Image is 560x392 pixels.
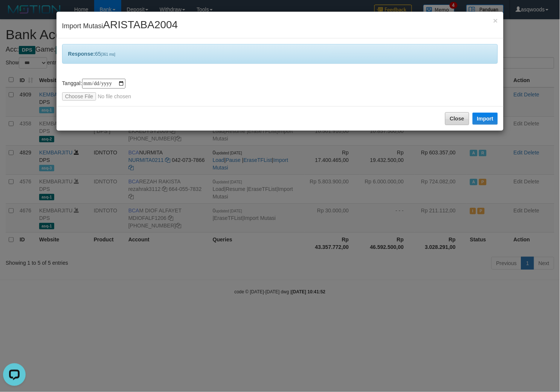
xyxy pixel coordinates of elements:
[103,19,178,31] span: ARISTABA2004
[473,113,498,125] button: Import
[445,112,469,125] button: Close
[493,16,498,25] span: ×
[62,79,498,101] div: Tanggal:
[101,52,115,56] span: [361 ms]
[493,17,498,24] button: Close
[68,51,95,57] b: Response:
[3,3,26,26] button: Open LiveChat chat widget
[62,22,178,30] span: Import Mutasi
[62,44,498,64] div: 65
